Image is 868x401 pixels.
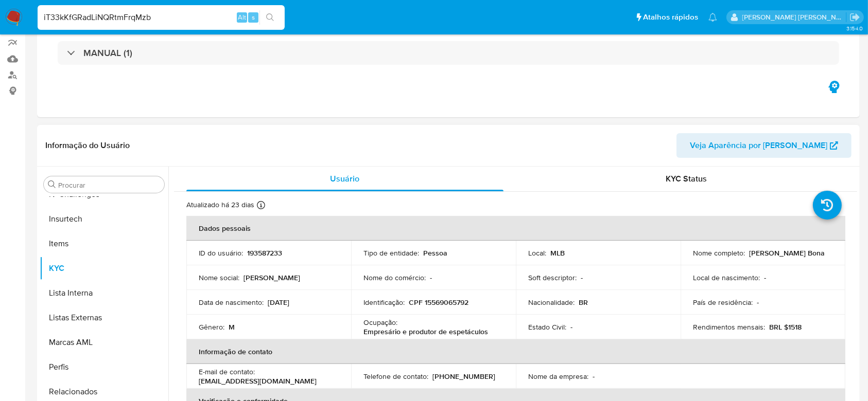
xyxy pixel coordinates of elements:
div: MANUAL (1) [58,41,839,65]
p: Pessoa [423,248,447,258]
p: Identificação : [363,298,405,307]
p: ID do usuário : [199,248,243,258]
p: Atualizado há 23 dias [186,200,254,210]
a: Sair [849,12,860,23]
span: Atalhos rápidos [643,12,698,23]
th: Informação de contato [186,339,845,364]
p: - [581,273,583,282]
p: - [764,273,766,282]
p: E-mail de contato : [199,367,255,376]
span: KYC Status [666,173,707,185]
p: 193587233 [247,248,282,258]
button: Items [40,231,168,256]
button: Veja Aparência por [PERSON_NAME] [676,133,852,158]
p: Telefone de contato : [363,372,428,381]
p: Data de nascimento : [199,298,264,307]
p: [PERSON_NAME] [244,273,300,282]
button: Insurtech [40,207,168,231]
p: Ocupação : [363,318,397,327]
p: MLB [550,248,565,258]
p: - [430,273,432,282]
p: Nacionalidade : [528,298,575,307]
p: [PERSON_NAME] Bona [749,248,825,258]
button: Perfis [40,355,168,379]
button: Listas Externas [40,305,168,330]
p: CPF 15569065792 [409,298,468,307]
p: Gênero : [199,322,224,332]
input: Procurar [58,180,160,190]
p: BR [579,298,588,307]
button: Procurar [48,180,56,189]
p: andrea.asantos@mercadopago.com.br [742,12,846,22]
p: Rendimentos mensais : [693,322,765,332]
a: Notificações [708,13,717,22]
button: search-icon [259,10,281,25]
button: Lista Interna [40,281,168,305]
p: Soft descriptor : [528,273,577,282]
button: KYC [40,256,168,281]
p: - [593,372,595,381]
span: 3.154.0 [846,24,863,32]
p: BRL $1518 [769,322,802,332]
p: - [757,298,759,307]
p: Local : [528,248,546,258]
span: Alt [238,12,246,22]
p: - [570,322,572,332]
p: [DATE] [268,298,289,307]
p: M [229,322,235,332]
th: Dados pessoais [186,216,845,241]
span: Veja Aparência por [PERSON_NAME] [690,133,827,158]
span: s [252,12,255,22]
p: Estado Civil : [528,322,566,332]
button: Marcas AML [40,330,168,355]
p: Nome social : [199,273,239,282]
span: Usuário [330,173,359,185]
p: Empresário e produtor de espetáculos [363,327,488,336]
p: Tipo de entidade : [363,248,419,258]
p: [PHONE_NUMBER] [432,372,495,381]
p: Nome da empresa : [528,372,588,381]
p: País de residência : [693,298,753,307]
p: Nome completo : [693,248,745,258]
input: Pesquise usuários ou casos... [38,11,285,24]
p: Nome do comércio : [363,273,426,282]
h3: MANUAL (1) [83,47,132,59]
h1: Informação do Usuário [45,140,130,151]
p: Local de nascimento : [693,273,760,282]
p: [EMAIL_ADDRESS][DOMAIN_NAME] [199,376,317,386]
